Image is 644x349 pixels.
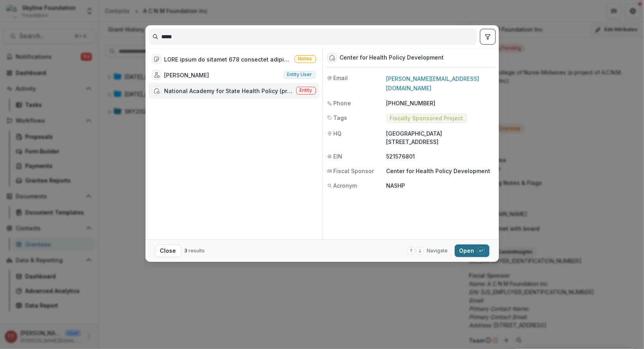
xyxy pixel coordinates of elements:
span: Phone [334,99,351,107]
p: NASHP [386,181,494,190]
div: [PERSON_NAME] [164,71,209,79]
span: Fiscal Sponsor [334,167,374,175]
p: Center for Health Policy Development [386,167,494,175]
span: results [189,248,205,254]
p: 521576801 [386,152,494,161]
span: Entity user [287,72,312,77]
span: Entity [300,88,312,93]
p: [GEOGRAPHIC_DATA][STREET_ADDRESS] [386,129,494,146]
button: Close [155,244,181,257]
span: Acronym [334,181,357,190]
span: Tags [334,114,347,122]
button: Open [455,244,489,257]
span: Fiscally Sponsored Project [390,115,463,122]
button: toggle filters [480,29,496,45]
span: Navigate [427,247,448,254]
span: Email [334,74,348,82]
div: LORE ipsum do sitamet 678 consectet adipisci el seddo eiusmodtem incididuntu laboreetdol magnaa e... [164,55,291,63]
a: [PERSON_NAME][EMAIL_ADDRESS][DOMAIN_NAME] [386,75,480,91]
span: EIN [334,152,343,161]
span: Notes [298,56,312,62]
p: [PHONE_NUMBER] [386,99,494,107]
div: Center for Health Policy Development [340,54,444,61]
span: HQ [334,129,342,138]
span: 3 [185,248,188,254]
div: National Academy for State Health Policy (project of Center for Health Policy Development) [164,87,293,95]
